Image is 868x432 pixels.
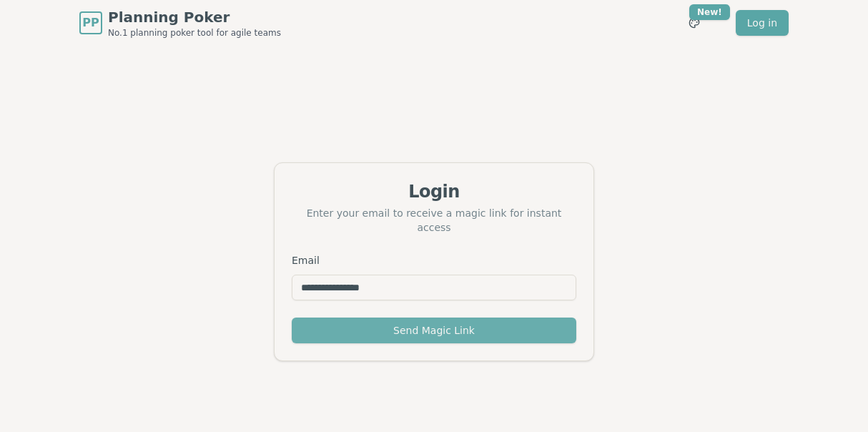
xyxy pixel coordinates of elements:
[82,14,99,31] span: PP
[292,318,576,343] button: Send Magic Link
[292,206,576,235] div: Enter your email to receive a magic link for instant access
[108,7,281,27] span: Planning Poker
[689,4,730,20] div: New!
[681,10,707,36] button: New!
[292,255,320,266] label: Email
[79,7,281,39] a: PPPlanning PokerNo.1 planning poker tool for agile teams
[292,180,576,203] div: Login
[108,27,281,39] span: No.1 planning poker tool for agile teams
[736,10,789,36] a: Log in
